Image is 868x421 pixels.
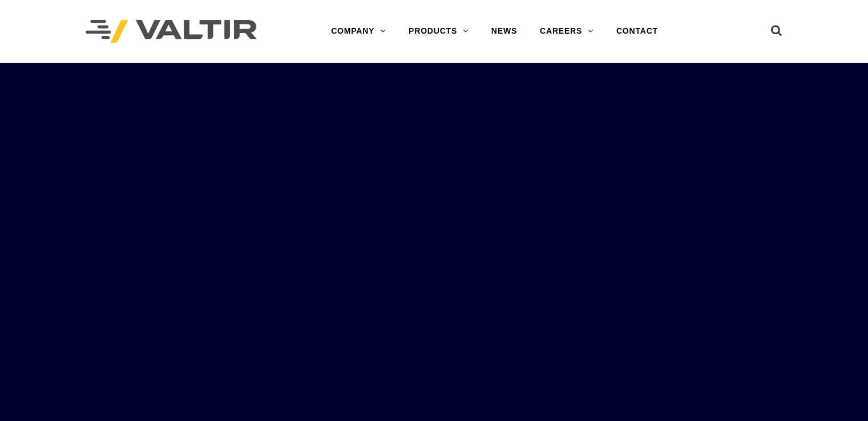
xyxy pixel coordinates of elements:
[86,20,257,43] img: Valtir
[528,20,605,43] a: CAREERS
[480,20,528,43] a: NEWS
[320,20,397,43] a: COMPANY
[397,20,480,43] a: PRODUCTS
[605,20,669,43] a: CONTACT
